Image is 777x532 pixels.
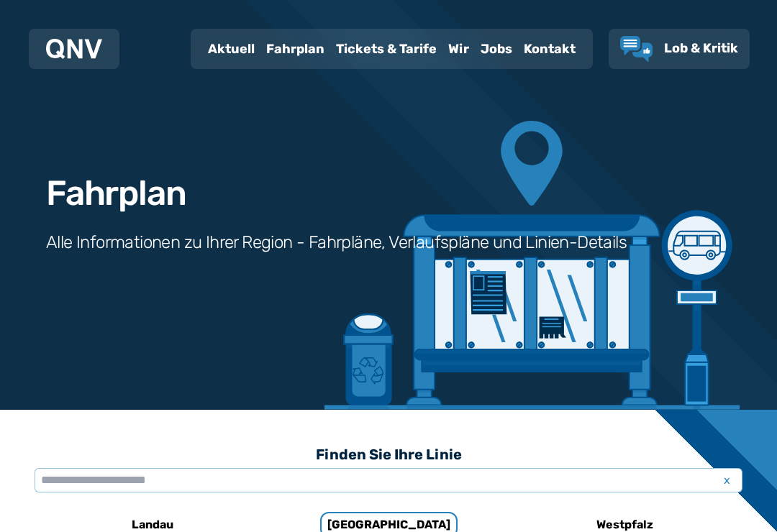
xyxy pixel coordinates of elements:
[46,231,627,254] h3: Alle Informationen zu Ihrer Region - Fahrpläne, Verlaufspläne und Linien-Details
[46,39,102,59] img: QNV Logo
[475,30,518,68] a: Jobs
[35,439,742,470] h3: Finden Sie Ihre Linie
[202,30,260,68] a: Aktuell
[46,176,186,211] h1: Fahrplan
[717,472,737,489] span: x
[620,36,738,62] a: Lob & Kritik
[664,40,738,56] span: Lob & Kritik
[518,30,581,68] a: Kontakt
[46,35,102,63] a: QNV Logo
[442,30,475,68] a: Wir
[260,30,330,68] a: Fahrplan
[330,30,442,68] a: Tickets & Tarife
